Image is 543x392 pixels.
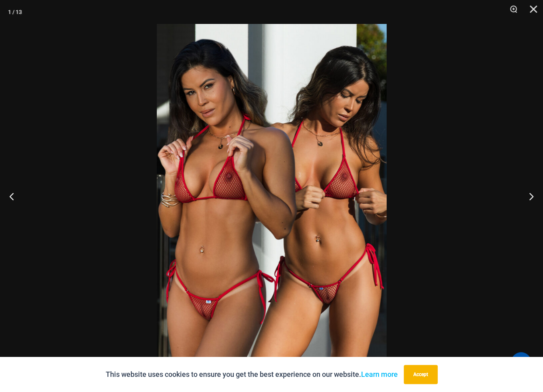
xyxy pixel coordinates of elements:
div: 1 / 13 [8,6,22,18]
p: This website uses cookies to ensure you get the best experience on our website. [106,368,398,380]
img: Summer Storm Red Tri Top Pack F [157,24,387,368]
button: Next [513,176,543,216]
button: Accept [404,365,438,384]
a: Learn more [361,370,398,378]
